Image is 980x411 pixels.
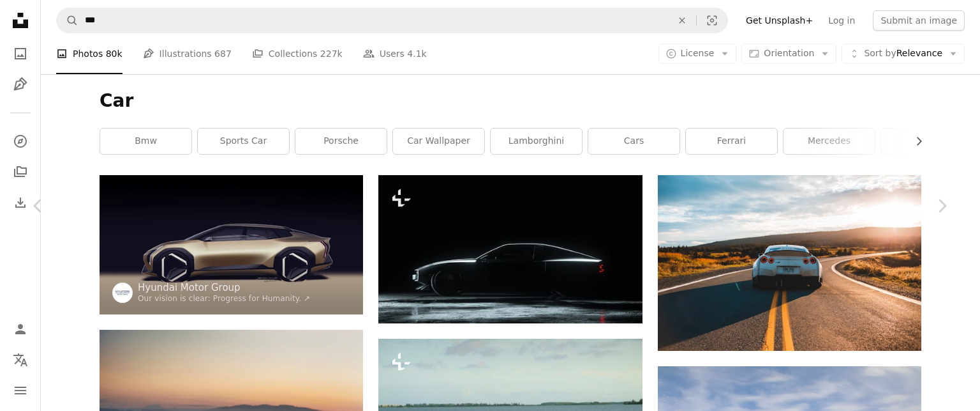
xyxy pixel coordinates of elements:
[681,48,715,58] span: License
[842,43,965,64] button: Sort byRelevance
[903,144,980,267] a: Next
[764,48,814,58] span: Orientation
[8,347,33,373] button: Language
[56,8,728,33] form: Find visuals sitewide
[881,128,972,154] a: road
[138,281,310,294] a: Hyundai Motor Group
[100,128,191,154] a: bmw
[686,128,777,154] a: ferrari
[8,72,33,97] a: Illustrations
[407,47,426,61] span: 4.1k
[907,128,921,154] button: scroll list to the right
[393,128,484,154] a: car wallpaper
[8,378,33,403] button: Menu
[668,8,696,33] button: Clear
[143,33,232,74] a: Illustrations 687
[864,47,942,60] span: Relevance
[320,47,343,61] span: 227k
[588,128,679,154] a: cars
[100,175,363,314] img: a concept car is shown in the dark
[658,43,737,64] button: License
[295,128,387,154] a: porsche
[658,175,921,351] img: silver sports coupe on asphalt road
[100,239,363,251] a: a concept car is shown in the dark
[820,10,863,31] a: Log in
[100,89,921,112] h1: Car
[873,10,965,31] button: Submit an image
[138,294,310,303] a: Our vision is clear: Progress for Humanity. ↗
[8,128,33,154] a: Explore
[112,283,133,303] img: Go to Hyundai Motor Group's profile
[697,8,727,33] button: Visual search
[741,43,836,64] button: Orientation
[658,257,921,268] a: silver sports coupe on asphalt road
[738,10,820,31] a: Get Unsplash+
[378,175,642,323] img: a car parked in the dark with its lights on
[8,316,33,342] a: Log in / Sign up
[198,128,289,154] a: sports car
[8,41,33,66] a: Photos
[864,48,896,58] span: Sort by
[491,128,582,154] a: lamborghini
[363,33,427,74] a: Users 4.1k
[252,33,343,74] a: Collections 227k
[378,244,642,255] a: a car parked in the dark with its lights on
[214,47,232,61] span: 687
[57,8,78,33] button: Search Unsplash
[783,128,875,154] a: mercedes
